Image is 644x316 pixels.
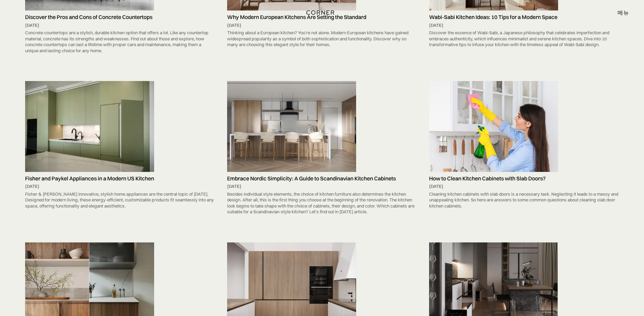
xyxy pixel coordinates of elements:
div: [DATE] [25,183,215,190]
div: [DATE] [227,22,417,28]
div: Concrete countertops are a stylish, durable kitchen option that offers a lot. Like any countertop... [25,28,215,55]
div: 메뉴 [618,10,629,15]
a: Fisher and Paykel Appliances in a Modern US Kitchen[DATE]Fisher & [PERSON_NAME] innovative, styli... [22,81,218,211]
div: [DATE] [429,183,619,190]
div: [DATE] [429,22,619,28]
div: Fisher & [PERSON_NAME] innovative, stylish home appliances are the central topic of [DATE]. Desig... [25,190,215,211]
div: Thinking about a European kitchen? You're not alone. Modern European kitchens have gained widespr... [227,28,417,50]
div: [DATE] [227,183,417,190]
div: Discover the essence of Wabi-Sabi, a Japanese philosophy that celebrates imperfection and embrace... [429,28,619,50]
div: 메뉴 [611,7,629,18]
h5: How to Clean Kitchen Cabinets with Slab Doors? [429,175,619,182]
div: Besides individual style elements, the choice of kitchen furniture also determines the kitchen de... [227,190,417,217]
div: [DATE] [25,22,215,28]
a: 집 [298,8,346,17]
a: Embrace Nordic Simplicity: A Guide to Scandinavian Kitchen Cabinets[DATE]Besides individual style... [224,81,420,216]
h5: Fisher and Paykel Appliances in a Modern US Kitchen [25,175,215,182]
a: How to Clean Kitchen Cabinets with Slab Doors?[DATE]Cleaning kitchen cabinets with slab doors is ... [426,81,622,211]
div: Cleaning kitchen cabinets with slab doors is a necessary task. Neglecting it leads to a messy and... [429,190,619,211]
h5: Embrace Nordic Simplicity: A Guide to Scandinavian Kitchen Cabinets [227,175,417,182]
